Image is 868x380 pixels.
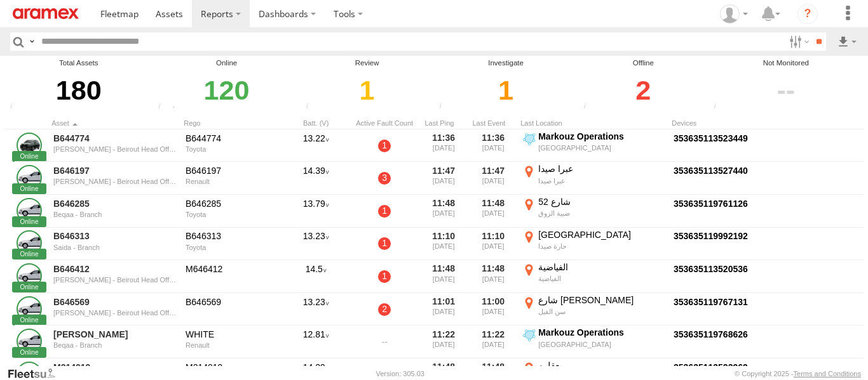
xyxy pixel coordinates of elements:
div: Markouz Operations [538,131,665,142]
div: © Copyright 2025 - [735,370,861,377]
div: ضبية الزوق [538,209,665,218]
a: Click to View Asset Details [17,230,42,256]
div: 11:36 [DATE] [471,131,515,161]
div: Beqaa - Branch [53,211,177,218]
label: Click to View Event Location [520,131,667,161]
label: Search Query [27,32,37,51]
div: WHITE [186,329,277,340]
div: شارع 52 [538,196,665,207]
label: Search Filter Options [784,32,811,51]
div: Assets that have not communicated with the server in the last 24hrs [435,103,454,112]
a: [PERSON_NAME] [53,329,177,340]
div: Total Assets [6,58,151,69]
a: B646569 [53,296,177,308]
div: Total number of Enabled and Paused Assets [6,103,25,112]
div: Batt. (V) [284,119,348,128]
div: [GEOGRAPHIC_DATA] [538,143,665,152]
a: Click to View Asset Details [17,165,42,190]
a: Click to View Device Details [674,133,748,143]
div: Saida - Branch [53,244,177,251]
div: Click to Sort [51,119,179,128]
a: Click to View Device Details [674,231,748,241]
div: 13.23 [284,229,348,259]
div: 14.5 [284,261,348,292]
div: [PERSON_NAME] - Beirout Head Office [53,145,177,153]
div: 13.22 [284,131,348,161]
div: Toyota [186,145,277,153]
div: Devices [672,119,799,128]
div: عبرا صيدا [538,176,665,185]
div: 11:10 [DATE] [421,229,466,259]
div: M214019 [186,362,277,373]
div: Click to Sort [184,119,279,128]
div: Click to filter by Not Monitored [710,69,862,112]
div: Online [154,58,299,69]
a: B646412 [53,263,177,275]
a: B646285 [53,198,177,209]
label: Click to View Event Location [520,327,667,357]
a: 3 [378,172,391,185]
div: 11:47 [DATE] [471,163,515,193]
div: 11:22 [DATE] [471,327,515,357]
div: B644774 [186,133,277,144]
div: 14.39 [284,163,348,193]
div: Click to filter by Review [302,69,432,112]
div: Last Location [520,119,667,128]
div: B646313 [186,230,277,242]
a: Click to View Device Details [674,362,748,372]
div: 13.23 [284,294,348,325]
div: Version: 305.03 [376,370,424,377]
div: Renault [186,341,277,349]
div: 11:48 [DATE] [421,196,466,226]
div: Beqaa - Branch [53,341,177,349]
div: Click to filter by Investigate [435,69,576,112]
a: Click to View Asset Details [17,133,42,158]
div: Assets that have not communicated at least once with the server in the last 48hrs [580,103,599,112]
div: Click to Sort [471,119,515,128]
a: 1 [378,270,391,283]
div: Review [302,58,432,69]
div: 11:36 [DATE] [421,131,466,161]
div: Toyota [186,244,277,251]
div: Toyota [186,211,277,218]
a: Visit our Website [7,367,65,380]
div: B646569 [186,296,277,308]
div: بعقلين [538,360,665,371]
img: aramex-logo.svg [13,8,79,19]
label: Export results as... [836,32,858,51]
label: Click to View Event Location [520,261,667,292]
div: 11:22 [DATE] [421,327,466,357]
div: B646285 [186,198,277,209]
a: Terms and Conditions [794,370,861,377]
div: Assets that have not communicated at least once with the server in the last 6hrs [302,103,322,112]
div: Active Fault Count [353,119,416,128]
a: Click to View Asset Details [17,198,42,223]
div: 11:01 [DATE] [421,294,466,325]
a: 1 [378,237,391,250]
a: Click to View Asset Details [17,329,42,354]
a: M214019 [53,362,177,373]
a: Click to View Device Details [674,166,748,176]
div: عبرا صيدا [538,163,665,174]
div: Click to filter by Online [154,69,299,112]
a: B646313 [53,230,177,242]
div: 11:47 [DATE] [421,163,466,193]
div: شارع [PERSON_NAME] [538,294,665,306]
div: Click to filter by Offline [580,69,707,112]
div: 11:48 [DATE] [471,196,515,226]
a: B646197 [53,165,177,176]
div: 11:10 [DATE] [471,229,515,259]
div: 12.81 [284,327,348,357]
div: الفياضية [538,274,665,283]
div: Offline [580,58,707,69]
a: Click to View Asset Details [17,296,42,322]
div: M646412 [186,263,277,275]
a: B644774 [53,133,177,144]
a: 1 [378,140,391,152]
div: [PERSON_NAME] - Beirout Head Office [53,309,177,317]
label: Click to View Event Location [520,229,667,259]
a: Click to View Device Details [674,329,748,339]
div: B646197 [186,165,277,176]
div: 13.79 [284,196,348,226]
div: Investigate [435,58,576,69]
